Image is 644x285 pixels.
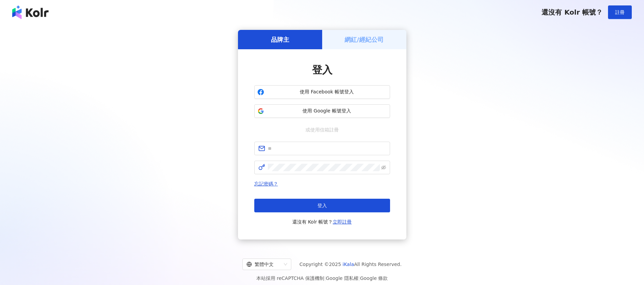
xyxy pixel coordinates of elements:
span: 還沒有 Kolr 帳號？ [541,8,603,16]
span: 還沒有 Kolr 帳號？ [292,218,352,226]
span: 使用 Facebook 帳號登入 [267,89,387,95]
span: eye-invisible [381,165,386,170]
span: 登入 [317,203,327,208]
span: 或使用信箱註冊 [301,126,344,133]
button: 註冊 [608,5,632,19]
img: logo [12,5,49,19]
span: | [358,275,360,281]
span: 使用 Google 帳號登入 [267,108,387,114]
span: 本站採用 reCAPTCHA 保護機制 [256,274,388,282]
button: 使用 Google 帳號登入 [254,104,390,118]
span: | [324,275,326,281]
span: 登入 [312,64,332,76]
h5: 網紅/經紀公司 [345,35,384,44]
span: 註冊 [615,10,625,15]
button: 使用 Facebook 帳號登入 [254,85,390,99]
h5: 品牌主 [271,35,289,44]
a: 忘記密碼？ [254,181,278,186]
a: Google 隱私權 [326,275,358,281]
a: Google 條款 [360,275,388,281]
span: Copyright © 2025 All Rights Reserved. [299,260,402,268]
a: 立即註冊 [333,219,352,225]
div: 繁體中文 [246,259,281,270]
button: 登入 [254,199,390,212]
a: iKala [343,262,354,267]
